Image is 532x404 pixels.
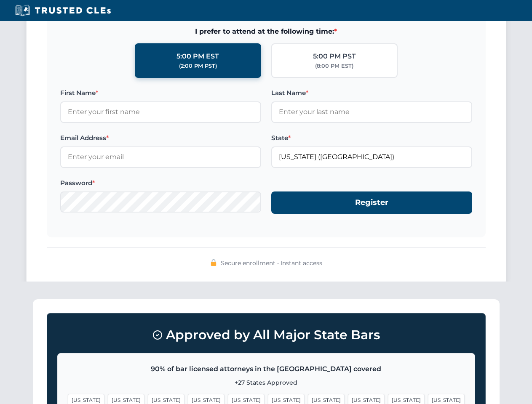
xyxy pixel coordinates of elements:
[57,324,475,346] h3: Approved by All Major State Bars
[315,62,353,70] div: (8:00 PM EST)
[13,4,113,17] img: Trusted CLEs
[60,88,261,98] label: First Name
[68,364,465,375] p: 90% of bar licensed attorneys in the [GEOGRAPHIC_DATA] covered
[60,133,261,143] label: Email Address
[271,88,472,98] label: Last Name
[221,258,322,268] span: Secure enrollment • Instant access
[271,133,472,143] label: State
[271,191,472,214] button: Register
[210,259,217,266] img: 🔒
[60,101,261,122] input: Enter your first name
[313,51,356,62] div: 5:00 PM PST
[68,378,465,387] p: +27 States Approved
[271,101,472,122] input: Enter your last name
[60,178,261,188] label: Password
[176,51,219,62] div: 5:00 PM EST
[179,62,217,70] div: (2:00 PM PST)
[60,26,472,37] span: I prefer to attend at the following time:
[271,146,472,167] input: Florida (FL)
[60,146,261,167] input: Enter your email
